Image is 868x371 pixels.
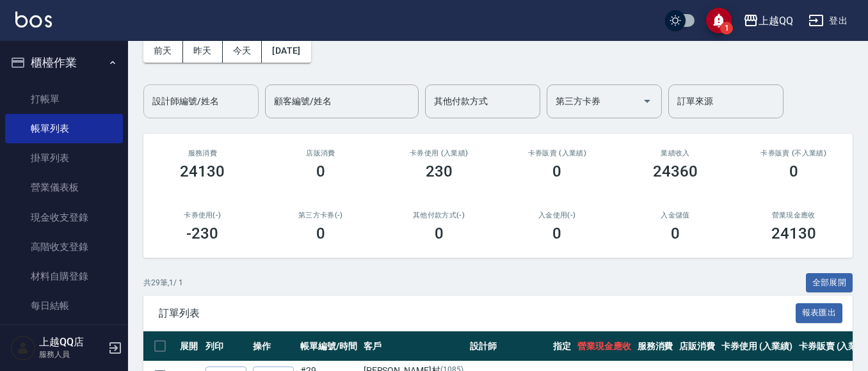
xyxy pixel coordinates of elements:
h3: -230 [186,225,218,242]
a: 現金收支登錄 [5,203,123,232]
h3: 0 [671,225,680,242]
h3: 24130 [180,162,225,180]
h3: 230 [426,162,453,180]
a: 營業儀表板 [5,173,123,202]
span: 訂單列表 [159,307,796,320]
a: 掛單列表 [5,143,123,173]
button: save [706,8,732,33]
th: 客戶 [360,331,467,361]
h2: 營業現金應收 [750,211,837,219]
button: 今天 [223,39,262,63]
button: 報表匯出 [796,303,843,323]
h2: 入金儲值 [632,211,719,219]
span: 1 [720,22,733,35]
a: 排班表 [5,321,123,351]
div: 上越QQ [759,13,793,29]
th: 帳單編號/時間 [297,331,360,361]
h2: 卡券使用 (入業績) [395,149,483,157]
h3: 24360 [653,162,698,180]
h2: 第三方卡券(-) [277,211,365,219]
th: 指定 [550,331,574,361]
button: 登出 [803,9,853,33]
th: 列印 [202,331,250,361]
button: Open [637,91,657,111]
h3: 24130 [771,225,816,242]
h3: 服務消費 [159,149,246,157]
h2: 業績收入 [632,149,719,157]
th: 服務消費 [634,331,677,361]
h2: 其他付款方式(-) [395,211,483,219]
h3: 0 [552,225,561,242]
th: 營業現金應收 [574,331,634,361]
a: 打帳單 [5,84,123,114]
h2: 卡券販賣 (不入業績) [750,149,837,157]
a: 每日結帳 [5,291,123,320]
a: 帳單列表 [5,114,123,143]
h3: 0 [316,162,325,180]
img: Person [10,335,36,361]
h3: 0 [552,162,561,180]
h2: 卡券使用(-) [159,211,246,219]
button: 櫃檯作業 [5,46,123,79]
th: 卡券使用 (入業績) [718,331,796,361]
p: 共 29 筆, 1 / 1 [143,277,183,288]
a: 材料自購登錄 [5,262,123,291]
th: 店販消費 [676,331,718,361]
h2: 店販消費 [277,149,365,157]
th: 展開 [177,331,202,361]
a: 高階收支登錄 [5,232,123,262]
th: 設計師 [467,331,550,361]
h2: 入金使用(-) [513,211,601,219]
h5: 上越QQ店 [39,336,104,349]
h2: 卡券販賣 (入業績) [513,149,601,157]
p: 服務人員 [39,349,104,360]
a: 報表匯出 [796,306,843,319]
h3: 0 [435,225,444,242]
h3: 0 [789,162,798,180]
button: 前天 [143,39,183,63]
button: [DATE] [262,39,310,63]
th: 操作 [250,331,297,361]
h3: 0 [316,225,325,242]
button: 全部展開 [806,273,853,293]
img: Logo [15,12,52,28]
button: 昨天 [183,39,223,63]
button: 上越QQ [738,8,798,34]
